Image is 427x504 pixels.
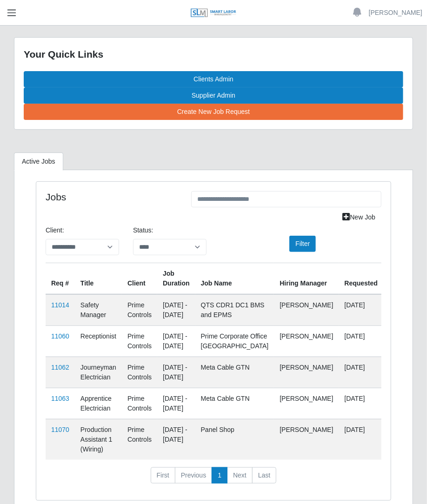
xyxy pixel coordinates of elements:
th: Hiring Manager [274,263,339,294]
a: Create New Job Request [24,104,403,120]
td: QTS CDR1 DC1 BMS and EPMS [195,294,274,326]
th: Requested [339,263,384,294]
a: Active Jobs [14,153,63,171]
td: [DATE] [339,294,384,326]
label: Status: [133,225,153,235]
a: [PERSON_NAME] [369,8,422,18]
td: Apprentice Electrician [75,388,122,419]
td: Prime Corporate Office [GEOGRAPHIC_DATA] [195,325,274,357]
td: Prime Controls [122,388,157,419]
td: Prime Controls [122,325,157,357]
td: [PERSON_NAME] [274,357,339,388]
td: [DATE] [339,325,384,357]
a: Clients Admin [24,71,403,87]
th: Job Duration [157,263,195,294]
td: Safety Manager [75,294,122,326]
a: 11014 [51,301,69,309]
th: Job Name [195,263,274,294]
td: [DATE] - [DATE] [157,325,195,357]
td: [DATE] - [DATE] [157,388,195,419]
td: Meta Cable GTN [195,388,274,419]
td: Panel Shop [195,419,274,460]
img: SLM Logo [190,8,237,18]
label: Client: [46,225,64,235]
td: [DATE] [339,357,384,388]
td: [DATE] - [DATE] [157,294,195,326]
td: [PERSON_NAME] [274,325,339,357]
button: Filter [289,236,316,252]
a: Supplier Admin [24,87,403,104]
td: Prime Controls [122,419,157,460]
td: [PERSON_NAME] [274,388,339,419]
a: 11060 [51,332,69,340]
td: Journeyman Electrician [75,357,122,388]
nav: pagination [46,467,381,491]
a: 1 [212,467,227,484]
td: [PERSON_NAME] [274,294,339,326]
a: 11070 [51,426,69,433]
td: [DATE] - [DATE] [157,419,195,460]
td: Meta Cable GTN [195,357,274,388]
th: Client [122,263,157,294]
td: [DATE] [339,388,384,419]
td: Production Assistant 1 (Wiring) [75,419,122,460]
div: Your Quick Links [24,47,403,62]
a: New Job [337,209,381,225]
td: [PERSON_NAME] [274,419,339,460]
td: Prime Controls [122,357,157,388]
a: 11063 [51,395,69,402]
a: 11062 [51,364,69,371]
h4: Jobs [46,191,177,203]
td: Prime Controls [122,294,157,326]
td: [DATE] - [DATE] [157,357,195,388]
td: Receptionist [75,325,122,357]
td: [DATE] [339,419,384,460]
th: Title [75,263,122,294]
th: Req # [46,263,75,294]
